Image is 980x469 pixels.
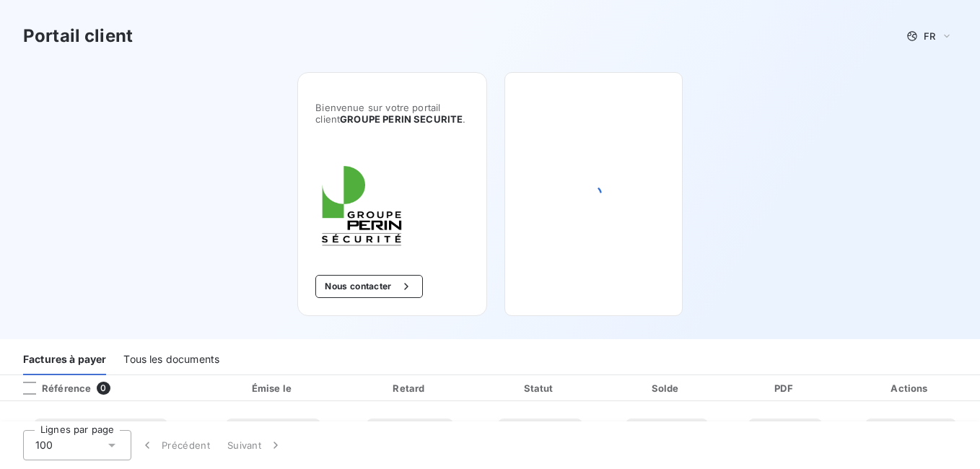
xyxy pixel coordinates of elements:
button: Suivant [219,430,292,460]
span: GROUPE PERIN SECURITE [340,113,463,125]
div: Retard [347,381,473,395]
h3: Portail client [23,23,133,49]
button: Précédent [131,430,219,460]
div: Référence [12,382,91,395]
div: Actions [844,381,977,395]
img: Company logo [315,159,408,252]
span: 0 [97,382,110,395]
span: FR [924,30,935,42]
div: Solde [607,381,726,395]
div: PDF [732,381,839,395]
button: Nous contacter [315,275,422,298]
div: Tous les documents [123,345,219,375]
div: Factures à payer [23,345,106,375]
span: 100 [35,438,53,452]
span: Bienvenue sur votre portail client . [315,102,469,125]
div: Émise le [205,381,342,395]
div: Statut [478,381,601,395]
